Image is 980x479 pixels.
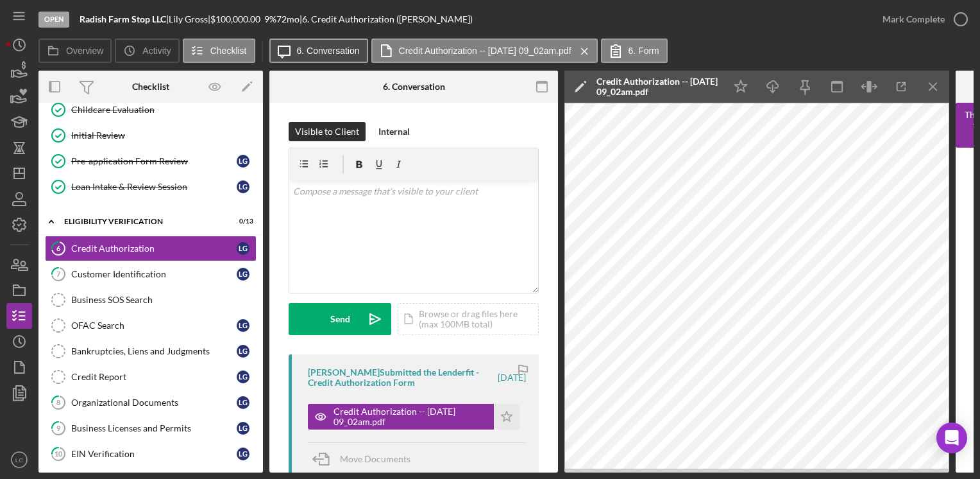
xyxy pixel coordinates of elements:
div: L G [237,155,249,168]
a: Pre-application Form ReviewLG [45,148,257,174]
label: 6. Conversation [297,46,360,56]
a: OFAC SearchLG [45,313,257,338]
a: 8Organizational DocumentsLG [45,390,257,415]
a: 10EIN VerificationLG [45,441,257,467]
button: Move Documents [308,443,423,475]
div: Customer Identification [71,269,237,279]
div: 9 % [264,14,276,24]
div: L G [237,319,249,332]
div: 72 mo [276,14,300,24]
div: Checklist [132,82,169,92]
div: L G [237,242,249,255]
button: 6. Form [601,39,668,63]
time: 2025-08-24 13:02 [498,372,526,383]
tspan: 8 [56,398,60,406]
label: Credit Authorization -- [DATE] 09_02am.pdf [399,46,571,56]
div: L G [237,396,249,409]
a: Loan Intake & Review SessionLG [45,174,257,200]
a: Business SOS Search [45,287,257,313]
div: Bankruptcies, Liens and Judgments [71,346,237,356]
button: Credit Authorization -- [DATE] 09_02am.pdf [371,39,598,63]
a: Childcare Evaluation [45,97,257,123]
tspan: 9 [56,424,61,432]
div: L G [237,345,249,358]
div: L G [237,422,249,435]
div: Credit Authorization -- [DATE] 09_02am.pdf [596,76,718,97]
div: Visible to Client [295,122,359,141]
div: | [80,14,169,24]
div: Credit Report [71,372,237,382]
tspan: 10 [55,449,63,458]
div: OFAC Search [71,320,237,331]
div: 6. Conversation [383,82,445,92]
label: 6. Form [629,46,659,56]
span: Move Documents [340,453,410,464]
button: Internal [372,122,416,141]
div: Lily Gross | [169,14,210,24]
a: 6Credit AuthorizationLG [45,236,257,261]
div: L G [237,268,249,281]
div: Business Licenses and Permits [71,423,237,433]
div: EIN Verification [71,449,237,459]
a: 9Business Licenses and PermitsLG [45,415,257,441]
div: Open [38,12,69,28]
div: L G [237,448,249,460]
div: Eligibility Verification [64,218,221,225]
div: Business SOS Search [71,295,256,305]
div: 0 / 13 [230,218,253,225]
text: LC [15,457,23,464]
label: Activity [142,46,171,56]
a: 7Customer IdentificationLG [45,261,257,287]
label: Checklist [210,46,247,56]
button: 6. Conversation [269,39,368,63]
div: $100,000.00 [210,14,264,24]
button: Overview [38,39,112,63]
div: [PERSON_NAME] Submitted the Lenderfit - Credit Authorization Form [308,367,496,388]
button: Mark Complete [870,6,974,32]
a: Bankruptcies, Liens and JudgmentsLG [45,338,257,364]
div: L G [237,180,249,193]
button: Activity [115,39,179,63]
tspan: 7 [56,270,61,278]
div: Pre-application Form Review [71,156,237,166]
label: Overview [66,46,103,56]
tspan: 6 [56,244,61,252]
button: Credit Authorization -- [DATE] 09_02am.pdf [308,404,520,430]
div: Childcare Evaluation [71,105,256,115]
button: LC [6,447,32,473]
a: Initial Review [45,123,257,148]
button: Checklist [183,39,255,63]
div: Loan Intake & Review Session [71,182,237,192]
div: Organizational Documents [71,397,237,408]
div: Initial Review [71,130,256,141]
div: Open Intercom Messenger [936,422,967,453]
button: Visible to Client [289,122,366,141]
b: Radish Farm Stop LLC [80,13,166,24]
div: Credit Authorization [71,243,237,254]
div: Send [330,303,350,335]
div: | 6. Credit Authorization ([PERSON_NAME]) [300,14,473,24]
div: Credit Authorization -- [DATE] 09_02am.pdf [334,406,487,427]
div: Mark Complete [883,6,945,32]
a: Credit ReportLG [45,364,257,390]
div: Internal [378,122,410,141]
button: Send [289,303,391,335]
div: L G [237,370,249,383]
